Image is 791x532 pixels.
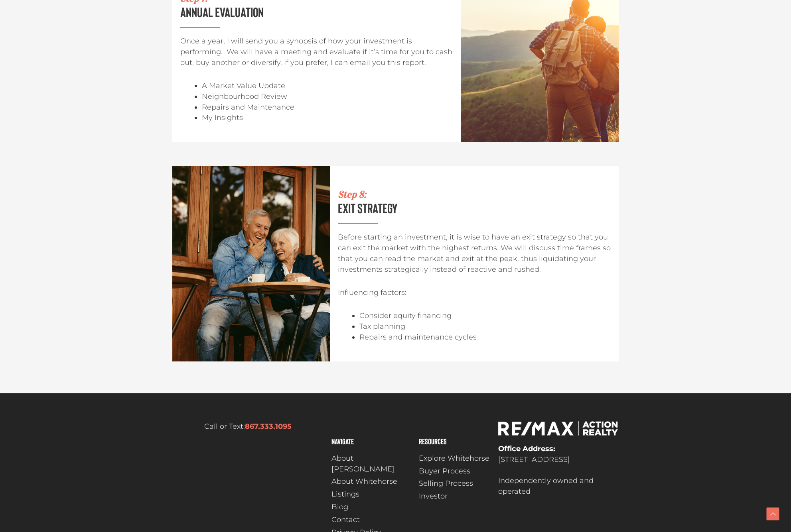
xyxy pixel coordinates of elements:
span: Explore Whitehorse [419,453,489,464]
a: Listings [331,489,411,500]
h4: Step 8: [338,190,611,199]
a: About Whitehorse [331,476,411,487]
span: Contact [331,514,360,525]
li: Tax planning [359,321,611,332]
a: Investor [419,491,490,502]
h4: Resources [419,437,490,445]
li: Repairs and maintenance cycles [359,332,611,343]
a: About [PERSON_NAME] [331,453,411,475]
strong: Office Address: [498,444,555,453]
p: Call or Text: [172,421,324,432]
a: Selling Process [419,478,490,489]
p: Once a year, I will send you a synopsis of how your investment is performing. We will have a meet... [180,36,454,68]
h3: Exit Strategy [338,201,611,215]
li: Repairs and Maintenance [202,102,454,113]
span: Buyer Process [419,466,470,477]
span: Selling Process [419,478,473,489]
p: [STREET_ADDRESS] Independently owned and operated [498,444,619,497]
a: Explore Whitehorse [419,453,490,464]
span: Listings [331,489,359,500]
a: Blog [331,502,411,512]
li: My Insights [202,112,454,123]
li: Neighbourhood Review [202,91,454,102]
h4: Navigate [331,437,411,445]
li: A Market Value Update [202,80,454,91]
a: Buyer Process [419,466,490,477]
h3: Annual Evaluation [180,5,454,19]
p: Influencing factors: [338,287,611,298]
span: About Whitehorse [331,476,397,487]
a: Contact [331,514,411,525]
p: Before starting an investment, it is wise to have an exit strategy so that you can exit the marke... [338,232,611,275]
span: Blog [331,502,348,512]
li: Consider equity financing [359,310,611,321]
a: 867.333.1095 [245,422,292,431]
span: Investor [419,491,448,502]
